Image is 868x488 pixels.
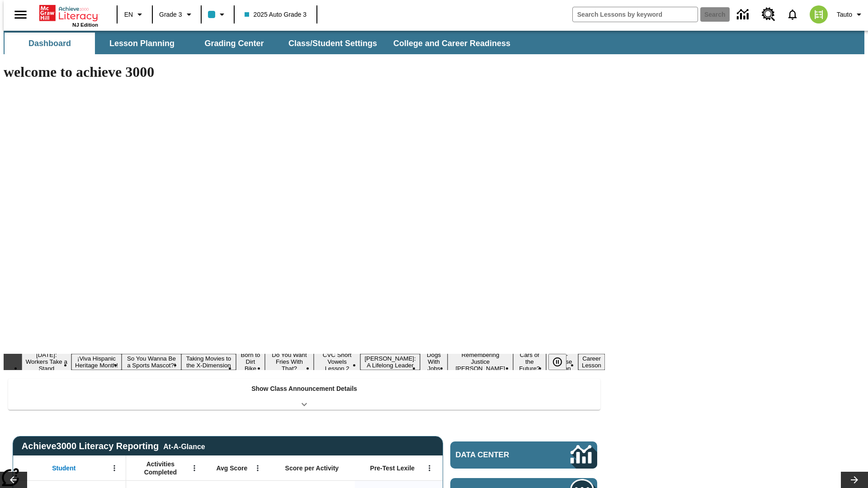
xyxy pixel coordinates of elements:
div: Show Class Announcement Details [8,379,600,410]
span: Activities Completed [131,460,190,476]
button: Profile/Settings [833,6,868,23]
button: Class color is light blue. Change class color [204,6,231,23]
button: Class/Student Settings [281,33,384,54]
span: Data Center [456,450,540,460]
p: Show Class Announcement Details [251,384,357,394]
button: Slide 6 Do You Want Fries With That? [265,350,314,373]
button: Slide 9 Dogs With Jobs [420,350,448,373]
button: College and Career Readiness [386,33,518,54]
div: Home [39,3,98,28]
input: search field [573,7,698,22]
button: Slide 7 CVC Short Vowels Lesson 2 [314,350,360,373]
button: Grade: Grade 3, Select a grade [156,6,198,23]
button: Grading Center [189,33,279,54]
div: Pause [548,354,576,370]
button: Select a new avatar [804,3,833,26]
button: Slide 10 Remembering Justice O'Connor [448,350,513,373]
button: Slide 3 So You Wanna Be a Sports Mascot?! [122,354,181,370]
span: Score per Activity [285,464,339,472]
button: Dashboard [5,33,95,54]
button: Open Menu [188,461,201,475]
span: Achieve3000 Literacy Reporting [22,441,205,451]
a: Home [39,4,98,22]
a: Notifications [781,3,804,26]
div: SubNavbar [4,31,864,54]
span: NJ Edition [72,22,98,28]
span: Pre-Test Lexile [370,464,415,472]
div: At-A-Glance [163,441,205,451]
h1: welcome to achieve 3000 [4,64,605,80]
button: Slide 12 Pre-release lesson [546,350,578,373]
span: 2025 Auto Grade 3 [245,10,307,19]
button: Open Menu [251,461,264,475]
span: Avg Score [216,464,247,472]
button: Slide 11 Cars of the Future? [513,350,546,373]
img: avatar image [810,5,828,23]
span: Student [52,464,75,472]
span: Grade 3 [159,10,182,19]
span: Tauto [837,10,852,19]
button: Lesson Planning [97,33,187,54]
a: Resource Center, Will open in new tab [756,2,781,27]
button: Open side menu [7,1,34,28]
button: Slide 8 Dianne Feinstein: A Lifelong Leader [360,354,420,370]
a: Data Center [450,441,597,469]
button: Slide 5 Born to Dirt Bike [236,350,264,373]
button: Slide 1 Labor Day: Workers Take a Stand [22,350,71,373]
button: Slide 4 Taking Movies to the X-Dimension [181,354,236,370]
button: Slide 13 Career Lesson [578,354,605,370]
a: Data Center [731,2,756,27]
button: Slide 2 ¡Viva Hispanic Heritage Month! [71,354,122,370]
span: EN [124,10,133,19]
button: Pause [548,354,566,370]
button: Lesson carousel, Next [841,472,868,488]
button: Open Menu [108,461,121,475]
div: SubNavbar [4,33,519,54]
button: Language: EN, Select a language [120,6,149,23]
button: Open Menu [423,461,436,475]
